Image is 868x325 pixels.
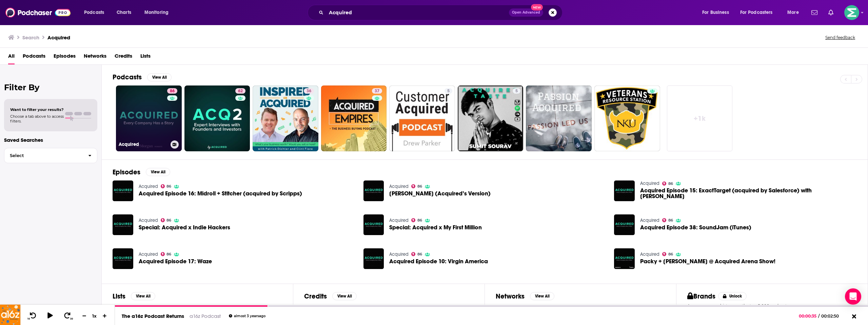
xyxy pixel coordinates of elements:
[170,88,175,95] span: 86
[229,314,265,318] div: almost 3 years ago
[389,184,409,189] a: Acquired
[531,4,543,11] span: New
[22,34,39,41] h3: Search
[4,148,97,163] button: Select
[640,188,857,199] span: Acquired Episode 15: ExactTarget (acquired by Salesforce) with [PERSON_NAME]
[823,35,857,40] button: Send feedback
[445,88,452,94] a: 5
[809,7,820,18] a: Show notifications dropdown
[389,259,488,264] span: Acquired Episode 10: Virgin America
[417,253,422,256] span: 86
[140,7,177,18] button: open menu
[389,225,482,230] a: Special: Acquired x My First Million
[509,8,543,17] button: Open AdvancedNew
[8,51,15,64] span: All
[640,251,659,257] a: Acquired
[113,73,142,81] h2: Podcasts
[389,191,491,196] span: [PERSON_NAME] (Acquired’s Version)
[84,51,106,64] a: Networks
[614,180,635,201] img: Acquired Episode 15: ExactTarget (acquired by Salesforce) with Scott Dorsey
[326,7,509,18] input: Search podcasts, credits, & more...
[70,318,73,320] span: 30
[113,248,133,269] img: Acquired Episode 17: Waze
[496,292,554,301] a: NetworksView All
[640,188,857,199] a: Acquired Episode 15: ExactTarget (acquired by Salesforce) with Scott Dorsey
[26,312,39,320] button: 10
[139,184,158,189] a: Acquired
[304,88,314,94] a: 36
[411,218,422,222] a: 86
[718,292,747,300] button: Unlock
[411,252,422,256] a: 86
[190,313,221,319] a: a16z Podcast
[389,85,455,151] a: 5
[640,180,659,186] a: Acquired
[4,137,97,143] p: Saved Searches
[117,8,131,17] span: Charts
[614,214,635,235] img: Acquired Episode 38: SoundJam (iTunes)
[113,292,155,301] a: ListsView All
[411,184,422,188] a: 86
[307,88,311,95] span: 36
[668,219,673,222] span: 86
[113,168,140,176] h2: Episodes
[513,88,520,94] a: 5
[27,318,30,320] span: 10
[89,313,100,319] div: 1 x
[23,51,45,64] a: Podcasts
[389,217,409,223] a: Acquired
[697,7,737,18] button: open menu
[363,248,384,269] a: Acquired Episode 10: Virgin America
[799,313,818,319] span: 00:00:35
[4,153,83,158] span: Select
[140,51,151,64] a: Lists
[184,85,250,151] a: 62
[166,253,171,256] span: 86
[321,85,387,151] a: 37
[166,219,171,222] span: 86
[740,8,773,17] span: For Podcasters
[113,292,125,301] h2: Lists
[147,73,172,81] button: View All
[530,292,554,300] button: View All
[115,51,132,64] span: Credits
[826,7,836,18] a: Show notifications dropdown
[314,5,569,20] div: Search podcasts, credits, & more...
[668,253,673,256] span: 86
[783,7,807,18] button: open menu
[844,5,859,20] img: User Profile
[139,251,158,257] a: Acquired
[161,218,172,222] a: 86
[687,292,715,301] h2: Brands
[640,225,751,230] a: Acquired Episode 38: SoundJam (iTunes)
[640,217,659,223] a: Acquired
[167,88,177,94] a: 86
[662,252,673,256] a: 86
[139,191,302,196] a: Acquired Episode 16: Midroll + Stitcher (acquired by Scripps)
[363,214,384,235] a: Special: Acquired x My First Million
[113,180,133,201] img: Acquired Episode 16: Midroll + Stitcher (acquired by Scripps)
[375,88,379,95] span: 37
[447,88,450,95] span: 5
[139,225,230,230] a: Special: Acquired x Indie Hackers
[54,51,76,64] a: Episodes
[139,259,212,264] a: Acquired Episode 17: Waze
[161,184,172,188] a: 86
[84,8,104,17] span: Podcasts
[845,288,861,305] div: Open Intercom Messenger
[131,292,155,300] button: View All
[640,259,775,264] a: Packy + Mario @ Acquired Arena Show!
[417,185,422,188] span: 86
[844,5,859,20] button: Show profile menu
[787,8,799,17] span: More
[119,141,168,147] h3: Acquired
[238,88,243,95] span: 62
[736,7,783,18] button: open menu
